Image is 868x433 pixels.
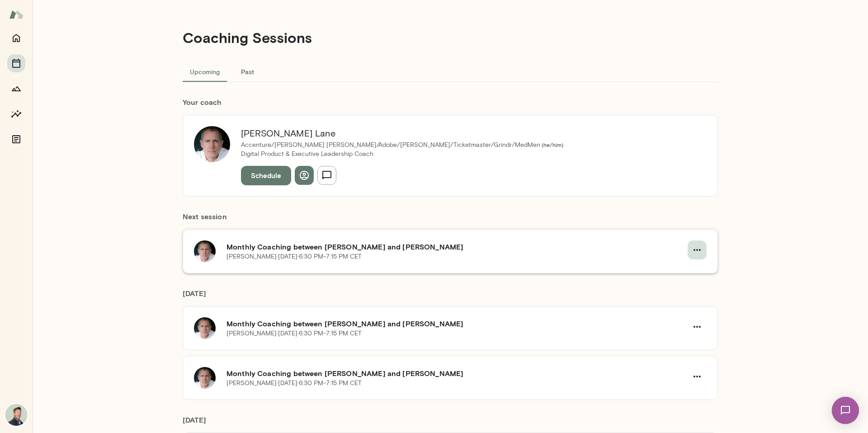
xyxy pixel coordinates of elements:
[9,6,24,23] img: Mento
[241,141,563,150] p: Accenture/[PERSON_NAME] [PERSON_NAME]/Adobe/[PERSON_NAME]/Ticketmaster/Grindr/MedMen
[295,166,314,185] button: View profile
[226,318,688,329] h6: Monthly Coaching between [PERSON_NAME] and [PERSON_NAME]
[5,404,27,426] img: Brian Lawrence
[183,414,718,433] h6: [DATE]
[540,141,563,148] span: ( he/him )
[183,61,718,82] div: basic tabs example
[183,211,718,229] h6: Next session
[226,252,362,261] p: [PERSON_NAME] · [DATE] · 6:30 PM-7:15 PM CET
[226,329,362,338] p: [PERSON_NAME] · [DATE] · 6:30 PM-7:15 PM CET
[241,126,563,141] h6: [PERSON_NAME] Lane
[7,80,25,98] button: Growth Plan
[241,166,291,185] button: Schedule
[7,105,25,123] button: Insights
[241,150,563,159] p: Digital Product & Executive Leadership Coach
[183,61,227,82] button: Upcoming
[7,29,25,47] button: Home
[226,241,688,252] h6: Monthly Coaching between [PERSON_NAME] and [PERSON_NAME]
[183,97,718,108] h6: Your coach
[7,54,25,72] button: Sessions
[183,29,312,46] h4: Coaching Sessions
[194,126,230,162] img: Mike Lane
[226,379,362,388] p: [PERSON_NAME] · [DATE] · 6:30 PM-7:15 PM CET
[226,368,688,379] h6: Monthly Coaching between [PERSON_NAME] and [PERSON_NAME]
[7,130,25,148] button: Documents
[183,288,718,306] h6: [DATE]
[317,166,336,185] button: Send message
[227,61,268,82] button: Past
